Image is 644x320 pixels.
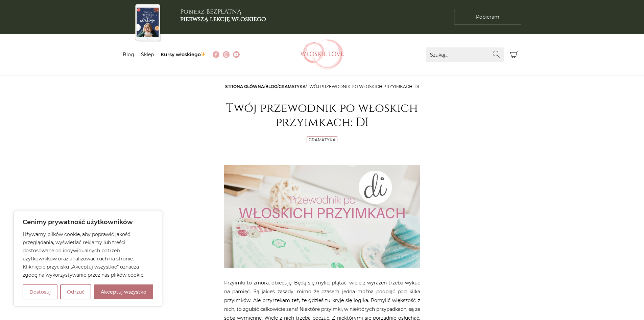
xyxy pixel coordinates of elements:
button: Akceptuj wszystko [94,284,153,299]
h3: Pobierz BEZPŁATNĄ [180,8,266,23]
a: Sklep [141,51,154,58]
a: Gramatyka [279,84,306,89]
a: Blog [123,51,134,58]
img: ✨ [201,52,206,57]
img: Włoskielove [300,39,344,70]
a: Blog [265,84,277,89]
span: Twój przewodnik po włoskich przyimkach: DI [307,84,419,89]
span: / / / [225,84,419,89]
span: Pobieram [476,14,499,21]
a: Kursy włoskiego [161,51,206,58]
button: Odrzuć [60,284,91,299]
p: Cenimy prywatność użytkowników [23,218,153,226]
input: Szukaj... [426,47,504,62]
b: pierwszą lekcję włoskiego [180,15,266,23]
button: Koszyk [507,47,522,62]
a: Gramatyka [309,137,336,142]
a: Pobieram [454,10,521,24]
p: Używamy plików cookie, aby poprawić jakość przeglądania, wyświetlać reklamy lub treści dostosowan... [23,230,153,279]
button: Dostosuj [23,284,57,299]
a: Strona główna [225,84,264,89]
h1: Twój przewodnik po włoskich przyimkach: DI [224,101,420,130]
